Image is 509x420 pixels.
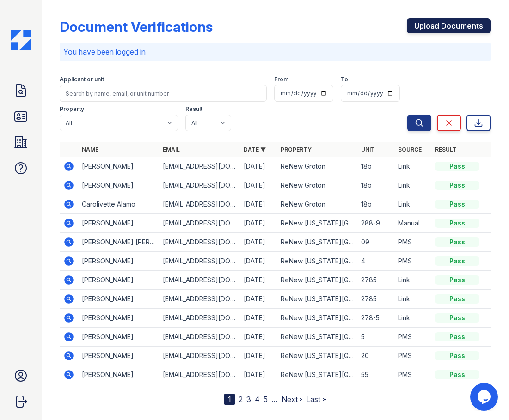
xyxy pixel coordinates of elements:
[224,394,235,405] div: 1
[240,347,277,365] td: [DATE]
[63,46,487,57] p: You have been logged in
[78,290,159,309] td: [PERSON_NAME]
[240,157,277,176] td: [DATE]
[435,275,479,285] div: Pass
[394,328,431,347] td: PMS
[357,290,394,309] td: 2785
[159,214,240,233] td: [EMAIL_ADDRESS][DOMAIN_NAME]
[357,176,394,195] td: 18b
[159,176,240,195] td: [EMAIL_ADDRESS][DOMAIN_NAME]
[394,195,431,214] td: Link
[255,395,260,404] a: 4
[277,252,358,271] td: ReNew [US_STATE][GEOGRAPHIC_DATA]
[240,309,277,328] td: [DATE]
[159,195,240,214] td: [EMAIL_ADDRESS][DOMAIN_NAME]
[435,332,479,341] div: Pass
[357,271,394,290] td: 2785
[78,176,159,195] td: [PERSON_NAME]
[435,219,479,228] div: Pass
[159,233,240,252] td: [EMAIL_ADDRESS][DOMAIN_NAME]
[357,347,394,365] td: 20
[435,351,479,360] div: Pass
[277,290,358,309] td: ReNew [US_STATE][GEOGRAPHIC_DATA]
[240,214,277,233] td: [DATE]
[78,157,159,176] td: [PERSON_NAME]
[240,233,277,252] td: [DATE]
[281,146,312,153] a: Property
[240,290,277,309] td: [DATE]
[435,370,479,379] div: Pass
[264,395,268,404] a: 5
[163,146,180,153] a: Email
[277,365,358,384] td: ReNew [US_STATE][GEOGRAPHIC_DATA]
[277,233,358,252] td: ReNew [US_STATE][GEOGRAPHIC_DATA]
[357,252,394,271] td: 4
[159,309,240,328] td: [EMAIL_ADDRESS][DOMAIN_NAME]
[394,290,431,309] td: Link
[240,328,277,347] td: [DATE]
[240,195,277,214] td: [DATE]
[277,271,358,290] td: ReNew [US_STATE][GEOGRAPHIC_DATA]
[435,162,479,171] div: Pass
[159,328,240,347] td: [EMAIL_ADDRESS][DOMAIN_NAME]
[357,365,394,384] td: 55
[78,252,159,271] td: [PERSON_NAME]
[435,181,479,190] div: Pass
[159,347,240,365] td: [EMAIL_ADDRESS][DOMAIN_NAME]
[274,76,288,83] label: From
[60,76,104,83] label: Applicant or unit
[159,365,240,384] td: [EMAIL_ADDRESS][DOMAIN_NAME]
[82,146,98,153] a: Name
[435,146,457,153] a: Result
[357,157,394,176] td: 18b
[394,214,431,233] td: Manual
[394,309,431,328] td: Link
[357,328,394,347] td: 5
[60,85,267,102] input: Search by name, email, or unit number
[239,395,243,404] a: 2
[470,383,500,411] iframe: chat widget
[361,146,375,153] a: Unit
[277,176,358,195] td: ReNew Groton
[159,290,240,309] td: [EMAIL_ADDRESS][DOMAIN_NAME]
[394,176,431,195] td: Link
[357,309,394,328] td: 278-5
[240,271,277,290] td: [DATE]
[277,328,358,347] td: ReNew [US_STATE][GEOGRAPHIC_DATA]
[394,365,431,384] td: PMS
[240,252,277,271] td: [DATE]
[240,365,277,384] td: [DATE]
[357,195,394,214] td: 18b
[277,347,358,365] td: ReNew [US_STATE][GEOGRAPHIC_DATA]
[185,105,202,113] label: Result
[78,214,159,233] td: [PERSON_NAME]
[246,395,251,404] a: 3
[435,256,479,266] div: Pass
[244,146,266,153] a: Date ▼
[394,157,431,176] td: Link
[78,271,159,290] td: [PERSON_NAME]
[78,309,159,328] td: [PERSON_NAME]
[78,365,159,384] td: [PERSON_NAME]
[271,394,278,405] span: …
[341,76,348,83] label: To
[277,195,358,214] td: ReNew Groton
[78,328,159,347] td: [PERSON_NAME]
[60,105,84,113] label: Property
[357,233,394,252] td: 09
[78,347,159,365] td: [PERSON_NAME]
[277,214,358,233] td: ReNew [US_STATE][GEOGRAPHIC_DATA]
[78,233,159,252] td: [PERSON_NAME] [PERSON_NAME]
[394,252,431,271] td: PMS
[277,157,358,176] td: ReNew Groton
[435,313,479,323] div: Pass
[60,18,213,35] div: Document Verifications
[11,30,31,50] img: CE_Icon_Blue-c292c112584629df590d857e76928e9f676e5b41ef8f769ba2f05ee15b207248.png
[282,395,302,404] a: Next ›
[435,200,479,209] div: Pass
[277,309,358,328] td: ReNew [US_STATE][GEOGRAPHIC_DATA]
[306,395,326,404] a: Last »
[240,176,277,195] td: [DATE]
[159,252,240,271] td: [EMAIL_ADDRESS][DOMAIN_NAME]
[394,233,431,252] td: PMS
